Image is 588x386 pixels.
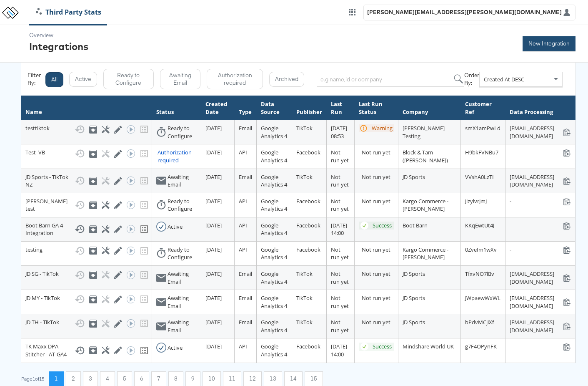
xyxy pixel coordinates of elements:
[205,246,222,253] span: [DATE]
[168,344,183,352] div: Active
[317,72,464,87] input: e.g name,id or company
[239,343,247,350] span: API
[403,318,425,326] span: JD Sports
[239,270,252,278] span: Email
[25,343,148,358] div: TK Maxx DPA - Stitcher - AT-GA4
[354,96,398,120] th: Last Run Status
[403,173,425,181] span: JD Sports
[168,294,197,310] div: Awaiting Email
[205,318,222,326] span: [DATE]
[362,246,394,254] div: Not run yet
[269,72,304,87] button: Archived
[168,173,197,189] div: Awaiting Email
[296,197,320,205] span: Facebook
[510,124,571,140] div: [EMAIL_ADDRESS][DOMAIN_NAME]
[239,294,252,302] span: Email
[510,222,571,230] div: -
[205,124,222,132] span: [DATE]
[69,72,97,87] button: Active
[296,124,313,132] span: TikTok
[25,124,148,134] div: testtiktok
[296,318,313,326] span: TikTok
[331,246,349,261] span: Not run yet
[239,222,247,229] span: API
[25,246,148,256] div: testing
[239,173,252,181] span: Email
[207,69,263,89] button: Authorization required
[261,294,287,310] span: Google Analytics 4
[239,197,247,205] span: API
[261,124,287,140] span: Google Analytics 4
[25,318,148,328] div: JD TH - TikTok
[331,124,347,140] span: [DATE] 08:53
[510,270,571,285] div: [EMAIL_ADDRESS][DOMAIN_NAME]
[465,173,494,181] span: VVshA0LzTI
[465,124,500,132] span: smX1amPwLd
[465,343,497,350] span: g7F4OPynFK
[261,149,287,164] span: Google Analytics 4
[239,318,252,326] span: Email
[372,124,393,132] div: Warning
[168,270,197,285] div: Awaiting Email
[403,246,448,261] span: Kargo Commerce - [PERSON_NAME]
[510,149,571,156] div: -
[205,270,222,278] span: [DATE]
[331,270,349,285] span: Not run yet
[296,149,320,156] span: Facebook
[239,246,247,253] span: API
[205,173,222,181] span: [DATE]
[139,224,149,234] svg: View missing tracking codes
[292,96,327,120] th: Publisher
[331,343,347,358] span: [DATE] 14:00
[103,69,154,89] button: Ready to Configure
[461,96,505,120] th: Customer Ref
[139,346,149,356] svg: View missing tracking codes
[510,173,571,189] div: [EMAIL_ADDRESS][DOMAIN_NAME]
[205,343,222,350] span: [DATE]
[257,96,292,120] th: Data Source
[25,197,148,213] div: [PERSON_NAME] test
[296,270,313,278] span: TikTok
[168,318,197,334] div: Awaiting Email
[331,222,347,237] span: [DATE] 14:00
[403,149,448,164] span: Block & Tam ([PERSON_NAME])
[510,197,571,205] div: -
[510,294,571,310] div: [EMAIL_ADDRESS][DOMAIN_NAME]
[331,294,349,310] span: Not run yet
[331,149,349,164] span: Not run yet
[21,96,152,120] th: Name
[205,294,222,302] span: [DATE]
[239,149,247,156] span: API
[403,270,425,278] span: JD Sports
[158,149,197,164] div: Authorization required
[296,294,313,302] span: TikTok
[465,222,494,229] span: KKqEwtUt4J
[403,197,448,213] span: Kargo Commerce - [PERSON_NAME]
[168,197,197,213] div: Ready to Configure
[261,318,287,334] span: Google Analytics 4
[296,343,320,350] span: Facebook
[362,270,394,278] div: Not run yet
[403,294,425,302] span: JD Sports
[510,246,571,254] div: -
[25,294,148,304] div: JD MY - TikTok
[465,197,487,205] span: JlzylvrJmJ
[28,71,45,87] div: Filter By:
[29,39,88,53] div: Integrations
[160,69,200,89] button: Awaiting Email
[30,8,108,17] a: Third Party Stats
[510,343,571,351] div: -
[25,222,148,237] div: Boot Barn GA 4 Integration
[362,197,394,205] div: Not run yet
[296,222,320,229] span: Facebook
[362,173,394,181] div: Not run yet
[168,124,197,140] div: Ready to Configure
[201,96,235,120] th: Created Date
[261,246,287,261] span: Google Analytics 4
[261,197,287,213] span: Google Analytics 4
[362,294,394,302] div: Not run yet
[465,318,494,326] span: bPdvMCjiXf
[403,222,428,229] span: Boot Barn
[29,31,88,39] div: Overview
[25,270,148,280] div: JD SG - TikTok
